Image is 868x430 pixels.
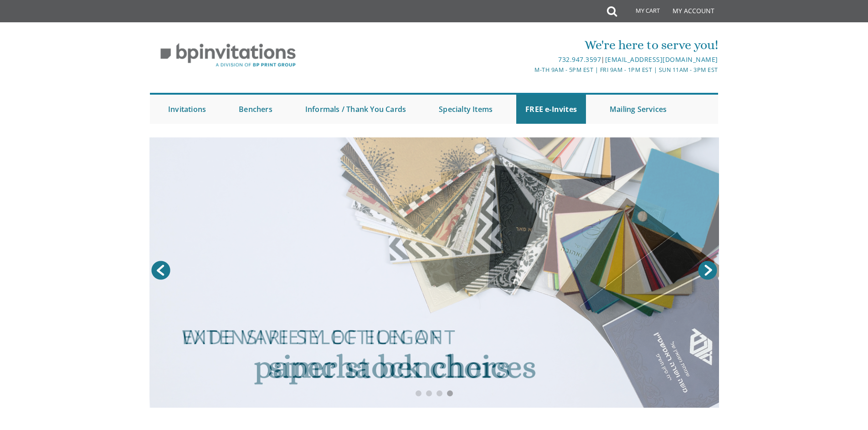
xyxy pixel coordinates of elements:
[605,55,718,64] a: [EMAIL_ADDRESS][DOMAIN_NAME]
[159,95,215,124] a: Invitations
[616,1,666,24] a: My Cart
[340,65,718,75] div: M-Th 9am - 5pm EST | Fri 9am - 1pm EST | Sun 11am - 3pm EST
[516,95,586,124] a: FREE e-Invites
[340,54,718,65] div: |
[150,36,306,74] img: BP Invitation Loft
[430,95,502,124] a: Specialty Items
[340,36,718,54] div: We're here to serve you!
[296,95,415,124] a: Informals / Thank You Cards
[601,95,676,124] a: Mailing Services
[230,95,282,124] a: Benchers
[696,259,719,282] a: Next
[558,55,601,64] a: 732.947.3597
[812,373,868,416] iframe: chat widget
[149,259,172,282] a: Prev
